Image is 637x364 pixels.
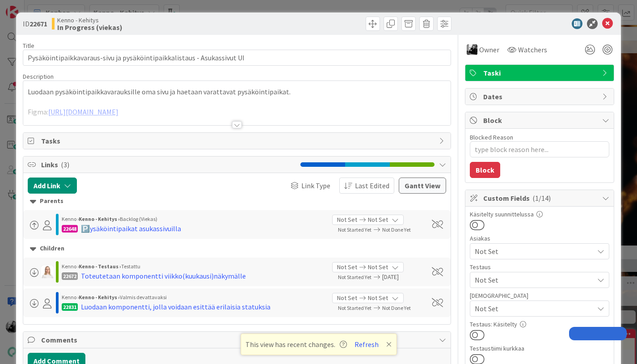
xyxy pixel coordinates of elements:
span: Testattu [121,263,140,270]
span: Kenno › [62,263,79,270]
span: Not Set [368,262,388,272]
div: Children [30,244,444,254]
span: Comments [41,334,435,345]
span: ( 3 ) [61,160,69,169]
div: 22672 [62,272,78,280]
span: Not Set [337,262,357,272]
b: In Progress (viekas) [57,24,122,31]
span: Dates [483,91,598,102]
div: 22831 [62,303,78,311]
span: Not Set [475,275,594,285]
span: Tasks [41,135,435,146]
div: Parents [30,196,444,206]
span: Custom Fields [483,193,598,203]
div: Käsitelty suunnittelussa [470,211,609,217]
span: ( 1/14 ) [532,194,551,203]
span: Description [23,72,54,80]
div: [DEMOGRAPHIC_DATA] [470,292,609,299]
span: Not Done Yet [382,305,411,311]
b: Kenno - Kehitys › [79,294,120,301]
span: ID [23,18,47,29]
div: Asiakas [470,235,609,241]
div: Testaus: Käsitelty [470,321,609,327]
span: Not Set [337,215,357,224]
span: [DATE] [382,272,422,282]
label: Blocked Reason [470,133,513,141]
label: Title [23,42,34,50]
span: Owner [479,44,499,55]
span: Backlog (Viekas) [120,216,157,222]
div: 🅿️ysäköintipaikat asukassivuilla [81,223,181,234]
span: This view has recent changes. [245,339,347,350]
input: type card name here... [23,50,451,66]
b: Kenno - Kehitys › [79,216,120,222]
img: KM [467,44,477,55]
div: Testaustiimi kurkkaa [470,345,609,351]
div: Testaus [470,264,609,270]
span: Not Set [368,293,388,303]
button: Add Link [28,178,77,194]
span: Not Done Yet [382,226,411,233]
span: Not Started Yet [338,274,371,280]
b: 22671 [30,19,47,28]
span: Links [41,159,296,170]
span: Not Started Yet [338,305,371,311]
span: Not Set [368,215,388,224]
span: Block [483,115,598,126]
span: Kenno - Kehitys [57,17,122,24]
span: Last Edited [355,180,389,191]
span: Watchers [518,44,547,55]
span: Taski [483,68,598,78]
span: Not Set [475,246,594,257]
span: Link Type [301,180,330,191]
span: Valmis devattavaksi [120,294,167,301]
span: Not Started Yet [338,226,371,233]
p: Luodaan pysäköintipaikkavarauksille oma sivu ja haetaan varattavat pysäköintipaikat. [28,87,447,97]
div: Luodaan komponentti, jolla voidaan esittää erilaisia statuksia [81,301,270,312]
div: Toteutetaan komponentti viikko(kuukausi)näkymälle [81,271,246,281]
div: 22648 [62,225,78,233]
button: Gantt View [399,178,446,194]
span: Kenno › [62,216,79,222]
img: SL [41,266,54,278]
button: Refresh [351,339,382,350]
span: Not Set [337,293,357,303]
button: Block [470,162,500,178]
b: Kenno - Testaus › [79,263,121,270]
span: Not Set [475,303,594,314]
span: Kenno › [62,294,79,301]
button: Last Edited [339,178,394,194]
